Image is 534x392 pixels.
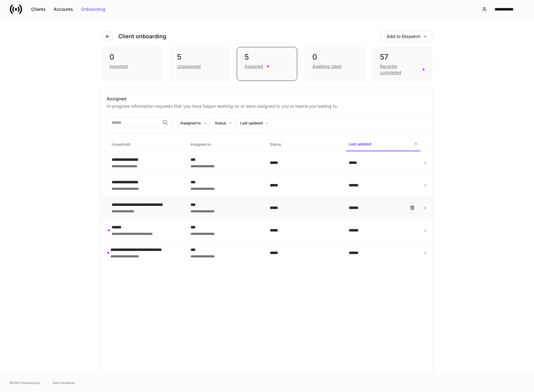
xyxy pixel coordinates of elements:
a: Data Disclaimer [52,380,75,385]
span: © 2025 OneAdvisory [10,380,40,385]
div: Add to Dispatch [387,34,427,39]
span: Status [267,138,341,151]
button: Last updated [237,118,272,128]
div: Status [215,120,226,126]
div: 57 [380,52,425,62]
button: Onboarding [77,4,109,14]
h6: Last updated [349,141,371,147]
div: Clients [31,7,46,11]
h6: Status [270,141,281,147]
button: Status [212,118,235,128]
div: Assigned [244,63,263,69]
div: Awaiting client [312,63,342,69]
div: Imported [109,63,128,69]
div: 57Recently completed [372,47,432,81]
div: 0Imported [102,47,162,81]
div: 5Unassigned [169,47,229,81]
div: 5 [177,52,222,62]
div: In-progress information requests that you have began working on or were assigned to you or teams ... [107,102,427,109]
div: 0 [109,52,154,62]
div: 5Assigned [237,47,297,81]
button: Accounts [50,4,77,14]
div: Accounts [54,7,73,11]
h6: Household [112,141,130,147]
h6: Assigned to [191,141,211,147]
button: Clients [27,4,50,14]
div: 0 [312,52,357,62]
div: Onboarding [81,7,105,11]
div: 0Awaiting client [305,47,365,81]
div: Assigned to [180,120,201,126]
span: Household [109,138,183,151]
div: Unassigned [177,63,201,69]
div: 5 [244,52,289,62]
div: Assigned [107,96,427,102]
span: Assigned to [188,138,262,151]
h4: Client onboarding [118,33,166,40]
button: Assigned to [178,118,210,128]
button: Add to Dispatch [381,31,432,42]
span: Last updated [346,138,420,151]
div: Last updated [240,120,263,126]
div: Recently completed [380,63,419,76]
